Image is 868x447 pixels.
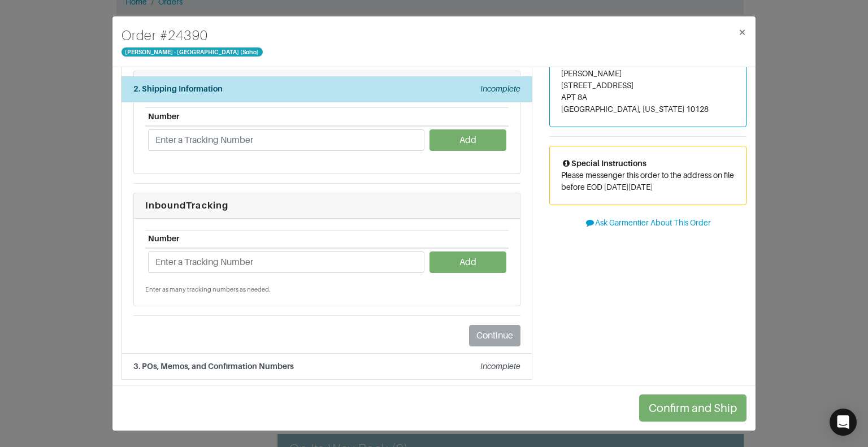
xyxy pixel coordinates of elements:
[729,16,756,48] button: Close
[561,170,735,193] p: Please messenger this order to the address on file before EOD [DATE][DATE]
[121,25,263,46] h4: Order # 24390
[549,214,747,232] button: Ask Garmentier About This Order
[429,129,506,151] button: Add
[480,84,520,93] em: Incomplete
[830,409,857,436] div: Open Intercom Messenger
[148,251,424,273] input: Enter a Tracking Number
[133,362,294,371] strong: 3. POs, Memos, and Confirmation Numbers
[145,230,427,248] th: Number
[133,84,223,93] strong: 2. Shipping Information
[145,200,509,211] h6: Inbound Tracking
[145,285,509,294] small: Enter as many tracking numbers as needed.
[561,68,735,115] address: [PERSON_NAME] [STREET_ADDRESS] APT 8A [GEOGRAPHIC_DATA], [US_STATE] 10128
[561,159,646,168] span: Special Instructions
[121,47,263,57] span: [PERSON_NAME] - [GEOGRAPHIC_DATA] (Soho)
[639,394,747,422] button: Confirm and Ship
[480,362,520,371] em: Incomplete
[148,129,424,151] input: Enter a Tracking Number
[738,24,747,40] span: ×
[429,251,506,273] button: Add
[145,108,427,126] th: Number
[469,325,520,346] button: Continue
